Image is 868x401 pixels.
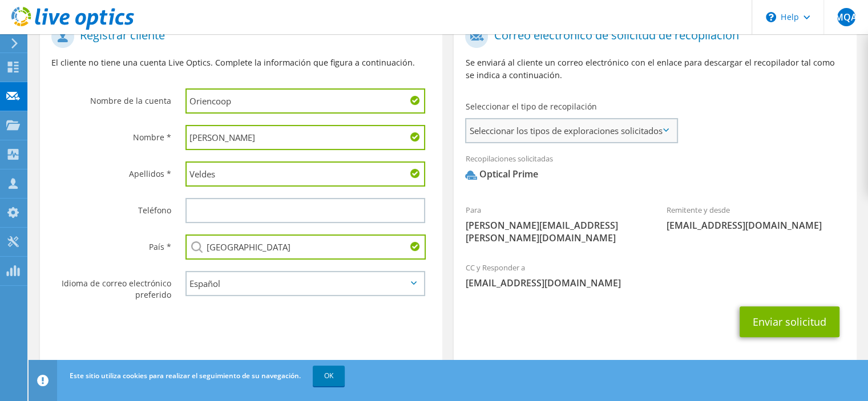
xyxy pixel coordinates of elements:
[51,161,171,180] label: Apellidos *
[51,271,171,301] label: Idioma de correo electrónico preferido
[51,198,171,216] label: Teléfono
[454,256,856,295] div: CC y Responder a
[70,371,301,380] span: Este sitio utiliza cookies para realizar el seguimiento de su navegación.
[454,198,655,250] div: Para
[51,88,171,107] label: Nombre de la cuenta
[465,56,845,82] p: Se enviará al cliente un correo electrónico con el enlace para descargar el recopilador tal como ...
[667,219,845,232] span: [EMAIL_ADDRESS][DOMAIN_NAME]
[51,56,431,69] p: El cliente no tiene una cuenta Live Optics. Complete la información que figura a continuación.
[465,101,596,112] label: Seleccionar el tipo de recopilación
[51,234,171,253] label: País *
[51,25,425,48] h1: Registrar cliente
[766,12,776,22] svg: \n
[313,366,345,386] a: OK
[465,219,644,244] span: [PERSON_NAME][EMAIL_ADDRESS][PERSON_NAME][DOMAIN_NAME]
[465,277,845,289] span: [EMAIL_ADDRESS][DOMAIN_NAME]
[655,198,857,237] div: Remitente y desde
[740,306,839,337] button: Enviar solicitud
[837,8,855,26] span: MQA
[454,147,856,192] div: Recopilaciones solicitadas
[465,25,839,48] h1: Correo electrónico de solicitud de recopilación
[466,119,676,142] span: Seleccionar los tipos de exploraciones solicitados
[51,125,171,143] label: Nombre *
[465,168,538,181] div: Optical Prime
